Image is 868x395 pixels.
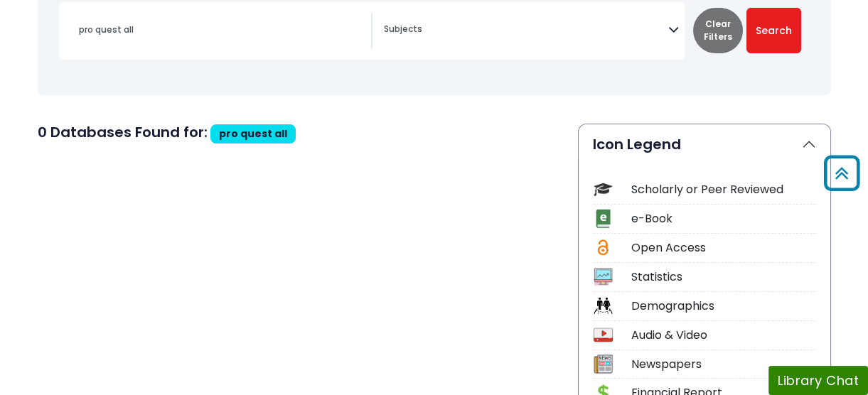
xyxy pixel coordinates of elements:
img: Icon Scholarly or Peer Reviewed [594,180,613,199]
div: Open Access [631,239,816,256]
img: Icon Newspapers [594,355,613,374]
button: Clear Filters [693,8,743,53]
img: Icon Statistics [594,267,613,286]
textarea: Search [384,25,668,36]
div: Demographics [631,298,816,315]
div: e-Book [631,210,816,227]
input: Search database by title or keyword [70,19,371,40]
img: Icon e-Book [594,209,613,228]
img: Icon Audio & Video [594,325,613,345]
div: Scholarly or Peer Reviewed [631,181,816,198]
span: 0 Databases Found for: [38,122,208,142]
a: Back to Top [819,162,864,185]
button: Library Chat [768,366,868,395]
button: Icon Legend [579,124,830,164]
div: Statistics [631,269,816,286]
span: pro quest all [219,126,287,141]
div: Audio & Video [631,327,816,344]
button: Submit for Search Results [746,8,801,53]
img: Icon Open Access [594,238,612,257]
div: Newspapers [631,356,816,373]
img: Icon Demographics [594,296,613,315]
